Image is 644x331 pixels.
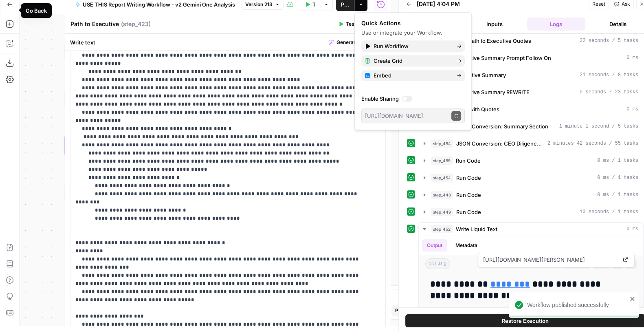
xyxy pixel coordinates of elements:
span: Ask [622,0,630,8]
span: Run Code [456,191,481,199]
button: 0 ms / 1 tasks [419,188,643,201]
span: Executive Summary Prompt Follow On [455,54,551,62]
span: Executive Summary REWRITE [455,88,530,96]
div: Quick Actions [361,19,465,27]
span: 21 seconds / 8 tasks [580,71,638,79]
span: Version 213 [245,1,273,8]
span: Final with Quotes [456,105,499,113]
span: step_484 [431,139,453,148]
button: 0 ms / 1 tasks [419,154,643,167]
span: USE THIS Report Writing Workflow - v2 Gemini One Analysis [83,0,235,9]
span: 2 minutes 42 seconds / 55 tasks [547,140,638,147]
button: 21 seconds / 8 tasks [419,68,643,82]
span: Run Workflow [374,42,450,50]
span: Generate with AI [336,39,375,46]
button: 0 ms [419,51,643,64]
button: 1 minute 1 second / 5 tasks [419,120,643,133]
button: Inputs [465,18,523,31]
button: 2 minutes 42 seconds / 55 tasks [419,137,643,150]
button: Generate with AI [326,37,386,48]
span: Test Workflow [312,0,315,9]
span: step_448 [431,191,453,199]
span: Test [346,20,356,28]
span: Write Liquid Text [456,225,497,233]
span: [URL][DOMAIN_NAME][PERSON_NAME] [481,252,618,267]
span: 22 seconds / 5 tasks [580,37,638,44]
span: step_452 [431,225,453,233]
span: Publish [341,0,349,9]
div: 0 ms [419,236,643,315]
span: 5 seconds / 23 tasks [580,88,638,96]
span: 0 ms [626,54,638,62]
span: ( step_423 ) [121,20,151,28]
span: 10 seconds / 1 tasks [580,208,638,216]
span: 0 ms / 1 tasks [597,191,638,199]
span: Only Path to Executive Quotes [456,37,531,45]
textarea: Path to Executive [70,20,119,28]
span: step_449 [431,208,453,216]
span: 1 minute 1 second / 5 tasks [559,123,638,130]
span: Reset [592,0,605,8]
span: JSON Conversion: CEO Diligence Memo [456,139,544,148]
button: 0 ms [419,103,643,116]
span: 0 ms [626,225,638,233]
button: 22 seconds / 5 tasks [419,34,643,47]
span: step_454 [431,174,453,182]
span: Restore Execution [502,317,549,325]
span: 0 ms / 1 tasks [597,174,638,181]
label: Enable Sharing [361,95,465,103]
span: Run Code [456,157,481,165]
span: Embed [374,71,450,79]
button: 10 seconds / 1 tasks [419,205,643,218]
div: Go Back [26,7,47,15]
button: close [630,296,635,302]
span: Run Code [456,174,481,182]
button: Metadata [451,239,482,252]
div: Write text [65,34,391,51]
span: Run Code [456,208,481,216]
span: 0 ms / 1 tasks [597,157,638,164]
button: 5 seconds / 23 tasks [419,86,643,99]
div: Workflow published successfully [527,301,627,309]
span: JSON Conversion: Summary Section [456,122,548,130]
span: step_485 [431,157,453,165]
button: 0 ms [419,223,643,236]
button: Test [335,19,360,29]
button: 0 ms / 1 tasks [419,171,643,184]
span: Create Grid [374,57,450,65]
span: string [425,258,450,269]
button: Logs [527,18,585,31]
span: 0 ms [626,106,638,113]
span: Executive Summary [456,71,506,79]
button: Output [422,239,447,252]
span: Use or integrate your Workflow. [361,29,442,36]
button: Paste [391,305,411,316]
